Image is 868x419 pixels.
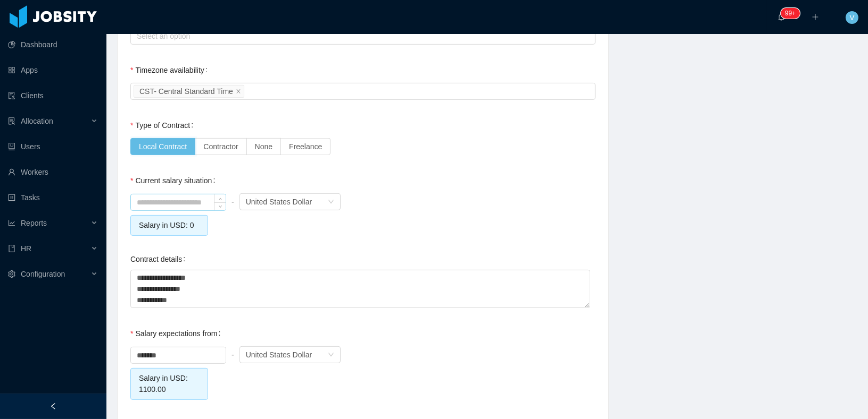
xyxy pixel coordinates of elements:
[328,199,334,206] i: icon: down
[139,374,188,394] span: Salary in USD: 1100.00
[130,255,189,263] label: Contract details
[778,13,785,21] i: icon: bell
[8,161,98,183] a: icon: userWorkers
[130,176,219,185] label: Current salary situation
[139,85,233,97] div: CST- Central Standard Time
[139,221,194,229] span: Salary in USD: 0
[130,66,212,74] label: Timezone availability
[134,85,244,98] li: CST- Central Standard Time
[289,142,322,151] span: Freelance
[134,30,139,42] input: Market Availability
[203,142,238,151] span: Contractor
[812,13,819,21] i: icon: plus
[8,245,15,252] i: icon: book
[8,187,98,208] a: icon: profileTasks
[246,85,252,98] input: Timezone availability
[781,8,800,19] sup: 244
[130,270,590,308] textarea: Contract details
[255,142,272,151] span: None
[21,117,53,125] span: Allocation
[130,121,197,130] label: Type of Contract
[21,244,31,253] span: HR
[130,329,225,338] label: Salary expectations from
[214,202,226,210] span: Decrease Value
[8,34,98,55] a: icon: pie-chartDashboard
[21,219,47,227] span: Reports
[236,88,241,95] i: icon: close
[8,117,15,125] i: icon: solution
[246,347,312,363] div: United States Dollar
[139,142,187,151] span: Local Contract
[849,11,854,24] span: V
[8,136,98,157] a: icon: robotUsers
[8,219,15,227] i: icon: line-chart
[8,59,98,81] a: icon: appstoreApps
[8,270,15,278] i: icon: setting
[328,352,334,359] i: icon: down
[214,194,226,202] span: Increase Value
[8,85,98,106] a: icon: auditClients
[219,197,222,201] i: icon: up
[219,205,222,209] i: icon: down
[232,191,234,212] div: -
[21,270,65,278] span: Configuration
[232,344,234,365] div: -
[137,31,584,41] div: Select an option
[246,194,312,210] div: United States Dollar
